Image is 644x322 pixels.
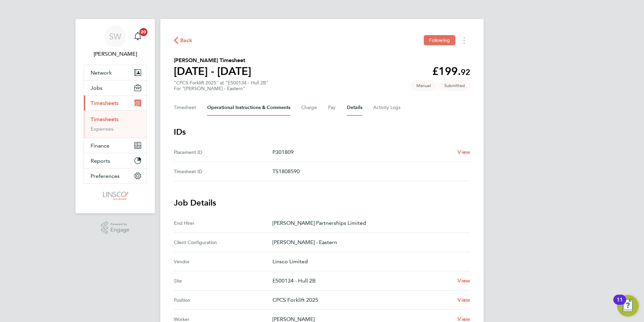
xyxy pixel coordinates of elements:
a: SW[PERSON_NAME] [84,26,147,58]
button: Reports [84,153,147,168]
span: View [457,149,470,155]
span: View [457,277,470,284]
p: [PERSON_NAME] Partnerships Limited [272,219,465,227]
button: Jobs [84,80,147,95]
span: Reports [91,158,110,164]
a: View [457,277,470,285]
span: 92 [461,67,470,77]
button: Activity Logs [373,100,401,116]
h2: [PERSON_NAME] Timesheet [174,56,251,64]
button: Pay [328,100,336,116]
div: Vendor [174,258,272,266]
span: Following [429,37,450,43]
span: This timesheet is Submitted. [439,80,470,91]
span: Timesheets [91,100,119,106]
button: Preferences [84,168,147,183]
h3: Job Details [174,197,470,208]
a: Expenses [91,126,114,132]
button: Details [347,100,362,116]
a: Powered byEngage [101,221,130,234]
button: Network [84,65,147,80]
p: TS1808590 [272,167,465,176]
button: Operational Instructions & Comments [207,100,290,116]
div: 11 [617,300,623,308]
span: Preferences [91,173,120,179]
span: Engage [110,227,129,233]
button: Back [174,36,193,45]
div: "CPCS Forklift 2025" at "E500134 - Hull 2B" [174,80,268,91]
h1: [DATE] - [DATE] [174,64,251,78]
span: Shaun White [84,50,147,58]
p: CPCS Forklift 2025 [272,296,452,304]
div: Client Configuration [174,238,272,246]
a: Timesheets [91,116,119,123]
a: View [457,296,470,304]
span: 20 [139,28,148,36]
img: linsco-logo-retina.png [101,190,129,201]
div: Site [174,277,272,285]
a: View [457,148,470,156]
button: Following [424,35,455,45]
button: Timesheet [174,100,196,116]
p: [PERSON_NAME] - Eastern [272,238,465,246]
div: Timesheets [84,110,147,138]
nav: Main navigation [75,19,155,213]
span: Back [180,36,193,45]
div: Timesheet ID [174,167,272,176]
span: Powered by [110,221,129,227]
div: For "[PERSON_NAME] - Eastern" [174,86,268,91]
button: Timesheets Menu [458,35,470,46]
p: P301809 [272,148,452,156]
button: Open Resource Center, 11 new notifications [617,295,639,317]
span: SW [109,32,121,41]
div: Position [174,296,272,304]
div: Placement ID [174,148,272,156]
span: Jobs [91,85,102,91]
app-decimal: £199. [432,65,470,78]
button: Finance [84,138,147,153]
button: Charge [301,100,317,116]
span: This timesheet was manually created. [411,80,436,91]
div: End Hirer [174,219,272,227]
span: Finance [91,142,109,149]
span: Network [91,70,112,76]
span: View [457,297,470,303]
a: 20 [131,26,144,47]
a: Go to home page [84,190,147,201]
p: Linsco Limited [272,258,465,266]
button: Timesheets [84,96,147,110]
p: E500134 - Hull 2B [272,277,452,285]
h3: IDs [174,127,470,137]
